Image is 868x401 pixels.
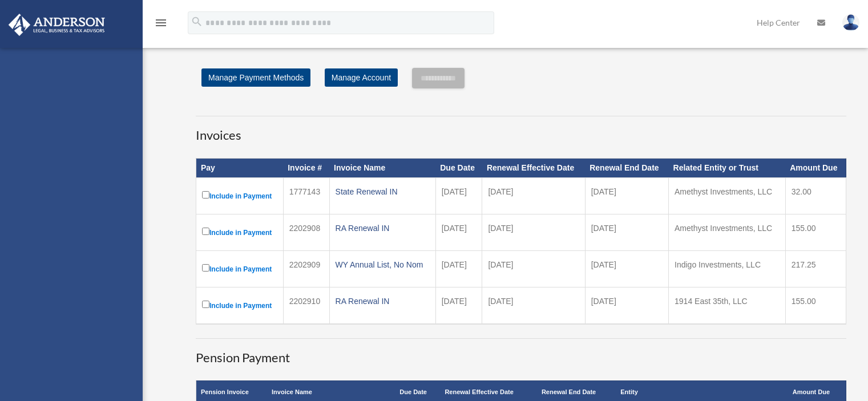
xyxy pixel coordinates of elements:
th: Related Entity or Trust [669,159,786,178]
td: [DATE] [585,177,668,214]
input: Include in Payment [202,228,209,235]
td: 2202908 [283,214,329,250]
td: [DATE] [435,287,482,324]
td: 2202909 [283,250,329,287]
td: 2202910 [283,287,329,324]
i: search [191,15,203,28]
td: 155.00 [785,287,846,324]
td: 1777143 [283,177,329,214]
td: [DATE] [585,287,668,324]
input: Include in Payment [202,191,209,199]
td: [DATE] [482,287,585,324]
th: Amount Due [785,159,846,178]
img: Anderson Advisors Platinum Portal [5,14,108,36]
td: Indigo Investments, LLC [669,250,786,287]
div: WY Annual List, No Nom [336,257,430,273]
td: [DATE] [435,214,482,250]
label: Include in Payment [202,262,277,276]
img: User Pic [842,14,859,31]
th: Invoice # [283,159,329,178]
label: Include in Payment [202,298,277,313]
td: [DATE] [482,177,585,214]
td: [DATE] [585,250,668,287]
div: State Renewal IN [336,184,430,200]
input: Include in Payment [202,264,209,272]
th: Renewal End Date [585,159,668,178]
td: Amethyst Investments, LLC [669,177,786,214]
th: Renewal Effective Date [482,159,585,178]
th: Pay [196,159,284,178]
td: 32.00 [785,177,846,214]
td: 217.25 [785,250,846,287]
td: [DATE] [482,250,585,287]
label: Include in Payment [202,225,277,240]
th: Due Date [435,159,482,178]
label: Include in Payment [202,189,277,203]
h3: Pension Payment [196,338,846,367]
td: [DATE] [435,250,482,287]
td: [DATE] [585,214,668,250]
a: Manage Account [325,68,398,87]
a: Manage Payment Methods [201,68,310,87]
td: [DATE] [435,177,482,214]
td: Amethyst Investments, LLC [669,214,786,250]
td: [DATE] [482,214,585,250]
input: Include in Payment [202,301,209,308]
td: 155.00 [785,214,846,250]
th: Invoice Name [329,159,435,178]
a: menu [154,20,168,30]
td: 1914 East 35th, LLC [669,287,786,324]
i: menu [154,16,168,30]
h3: Invoices [196,116,846,144]
div: RA Renewal IN [336,293,430,309]
div: RA Renewal IN [336,220,430,236]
